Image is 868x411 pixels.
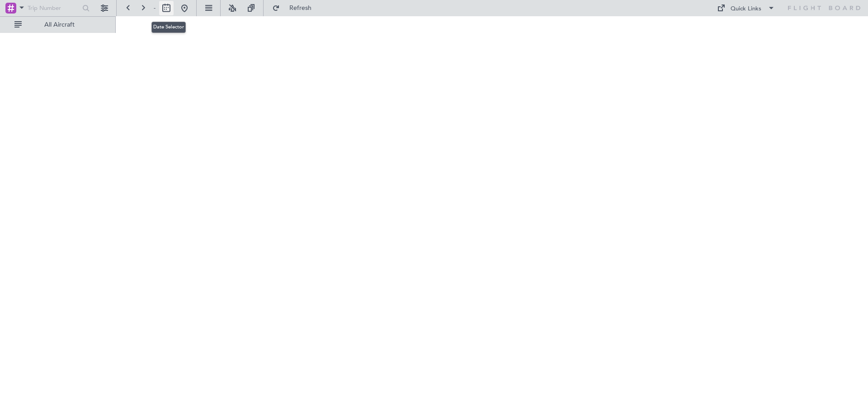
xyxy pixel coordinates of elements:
button: All Aircraft [10,18,98,32]
button: Refresh [268,1,322,15]
span: All Aircraft [24,22,95,28]
div: Quick Links [731,5,761,14]
button: Quick Links [712,1,779,15]
input: Trip Number [28,1,80,15]
span: Refresh [282,5,320,11]
div: Date Selector [151,22,186,33]
span: - [154,4,156,12]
